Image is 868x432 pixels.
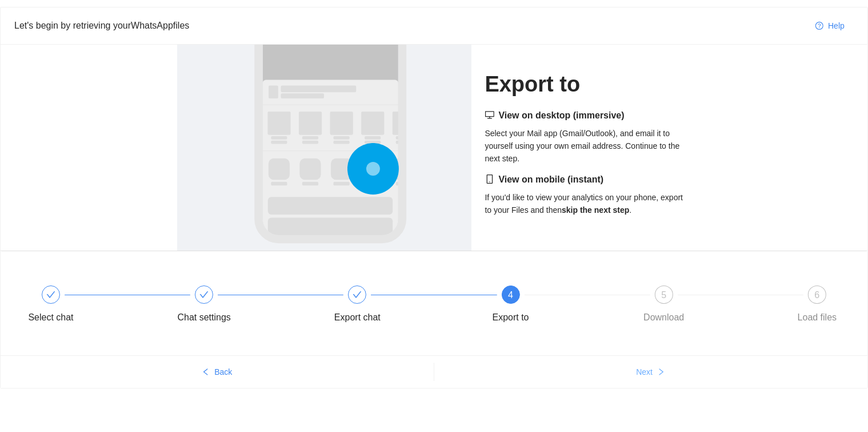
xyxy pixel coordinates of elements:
span: right [657,368,665,377]
h1: Export to [485,71,691,98]
span: Help [828,19,845,32]
span: question-circle [815,22,823,31]
div: Select chat [18,286,171,327]
span: desktop [485,110,494,120]
span: Back [214,366,232,378]
h5: View on desktop (immersive) [485,109,691,122]
div: Load files [798,308,837,327]
div: Chat settings [171,286,324,327]
div: Download [643,308,684,327]
span: 5 [661,290,666,300]
div: Export chat [324,286,477,327]
span: check [199,290,209,299]
div: Let's begin by retrieving your WhatsApp files [14,18,806,33]
div: Select your Mail app (Gmail/Outlook), and email it to yourself using your own email address. Cont... [485,109,691,165]
span: Next [636,366,653,378]
h5: View on mobile (instant) [485,173,691,187]
strong: skip the next step [562,205,629,215]
div: 4Export to [478,286,631,327]
button: Nextright [434,363,868,381]
span: 6 [815,290,820,300]
span: check [46,290,55,299]
span: left [202,368,210,377]
div: Chat settings [178,308,231,327]
button: question-circleHelp [806,17,854,35]
div: 6Load files [784,286,850,327]
span: 4 [508,290,513,300]
div: 5Download [631,286,784,327]
div: Select chat [28,308,73,327]
div: If you'd like to view your analytics on your phone, export to your Files and then . [485,173,691,216]
span: mobile [485,175,494,184]
span: check [353,290,362,299]
div: Export to [493,308,529,327]
div: Export chat [334,308,381,327]
button: leftBack [1,363,434,381]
